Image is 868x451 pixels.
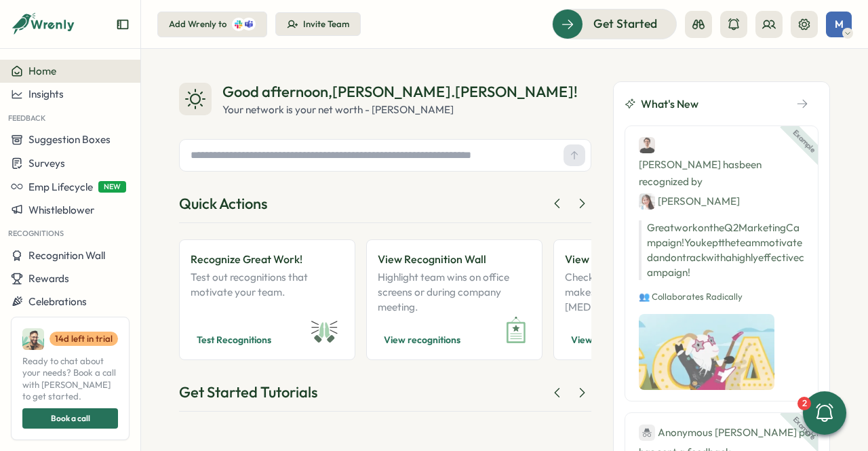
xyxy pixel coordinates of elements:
button: Book a call [22,408,118,429]
p: View AI Engagement Report [565,251,718,268]
img: Jane [639,193,655,210]
span: Book a call [51,409,90,428]
p: Check out this sample report that makes C Suite [MEDICAL_DATA]! [565,270,718,315]
p: Recognize Great Work! [191,251,344,268]
div: Invite Team [303,18,349,31]
span: Ready to chat about your needs? Book a call with [PERSON_NAME] to get started. [22,355,118,403]
span: Rewards [28,272,69,285]
img: Ben [639,137,655,153]
img: Recognition Image [639,314,774,390]
div: [PERSON_NAME] has been recognized by [639,137,804,210]
button: M [826,12,852,37]
span: What's New [641,96,698,113]
p: Highlight team wins on office screens or during company meeting. [378,270,531,315]
div: Your network is your net worth - [PERSON_NAME] [222,102,578,117]
span: Test Recognitions [197,332,271,348]
a: 14d left in trial [50,332,118,347]
span: Surveys [28,157,65,170]
span: NEW [98,181,126,193]
p: Great work on the Q2 Marketing Campaign! You kept the team motivated and on track with a highly e... [639,220,804,280]
button: View recognitions [378,331,467,349]
span: View recognitions [384,332,460,348]
span: Suggestion Boxes [28,133,111,146]
button: Get Started [552,9,677,39]
p: 👥 Collaborates Radically [639,291,804,303]
button: Test Recognitions [191,331,277,349]
span: M [835,18,844,30]
span: Get Started [593,15,657,33]
span: Insights [28,87,64,100]
button: View report [565,331,629,349]
span: Whistleblower [28,203,94,216]
a: View Recognition WallHighlight team wins on office screens or during company meeting.View recogni... [366,239,542,361]
div: [PERSON_NAME] [639,193,740,210]
p: View Recognition Wall [378,251,531,268]
div: Anonymous [PERSON_NAME] pochard [639,424,837,441]
button: Invite Team [275,12,361,37]
p: Test out recognitions that motivate your team. [191,270,344,315]
a: Recognize Great Work!Test out recognitions that motivate your team.Test Recognitions [179,239,355,361]
div: Get Started Tutorials [179,382,317,403]
span: View report [571,332,623,348]
div: Quick Actions [179,193,267,214]
div: Add Wrenly to [169,18,226,31]
button: Add Wrenly to [157,12,267,37]
span: Recognition Wall [28,249,105,262]
div: 2 [797,397,811,410]
span: Home [28,64,56,77]
div: Good afternoon , [PERSON_NAME].[PERSON_NAME] ! [222,81,578,102]
span: Celebrations [28,295,87,308]
button: 2 [803,391,846,435]
a: View AI Engagement ReportCheck out this sample report that makes C Suite [MEDICAL_DATA]!View report [553,239,730,361]
button: Expand sidebar [116,18,130,31]
img: Ali Khan [22,328,44,350]
span: Emp Lifecycle [28,180,93,193]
